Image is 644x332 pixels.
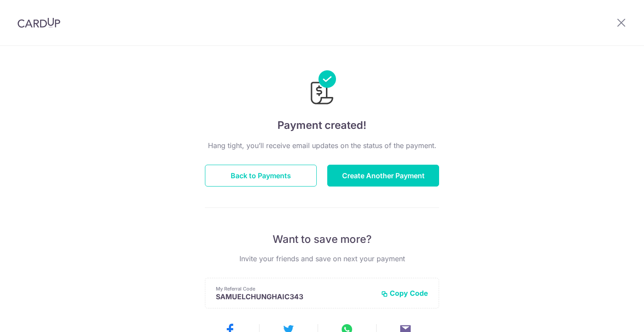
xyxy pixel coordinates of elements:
p: Hang tight, you’ll receive email updates on the status of the payment. [205,140,439,151]
button: Copy Code [381,289,428,297]
p: My Referral Code [216,285,374,292]
button: Create Another Payment [327,165,439,187]
img: CardUp [17,17,60,28]
h4: Payment created! [205,118,439,133]
p: Invite your friends and save on next your payment [205,253,439,264]
button: Back to Payments [205,165,317,187]
img: Payments [308,70,336,107]
p: Want to save more? [205,232,439,246]
p: SAMUELCHUNGHAIC343 [216,292,374,301]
